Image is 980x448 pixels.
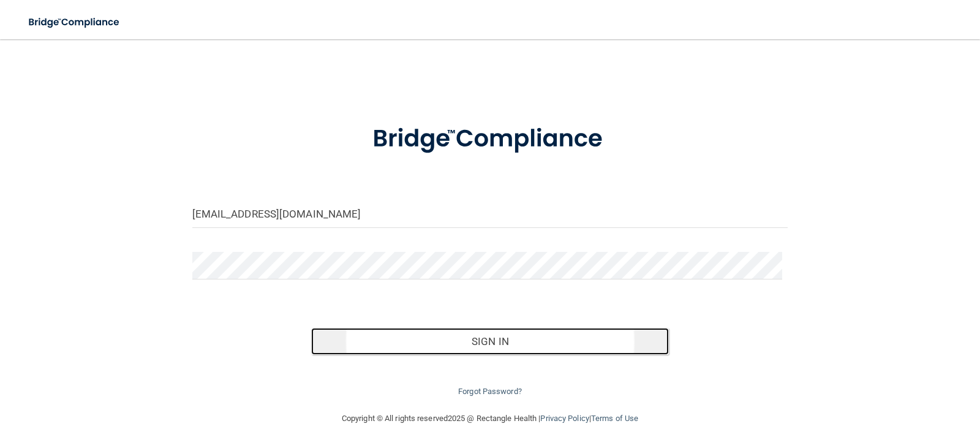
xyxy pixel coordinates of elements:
[591,414,638,423] a: Terms of Use
[192,200,788,228] input: Email
[768,366,965,416] iframe: Drift Widget Chat Controller
[266,399,714,438] div: Copyright © All rights reserved 2025 @ Rectangle Health | |
[347,107,633,171] img: bridge_compliance_login_screen.278c3ca4.svg
[311,328,669,355] button: Sign In
[540,414,589,423] a: Privacy Policy
[18,10,131,35] img: bridge_compliance_login_screen.278c3ca4.svg
[458,387,522,396] a: Forgot Password?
